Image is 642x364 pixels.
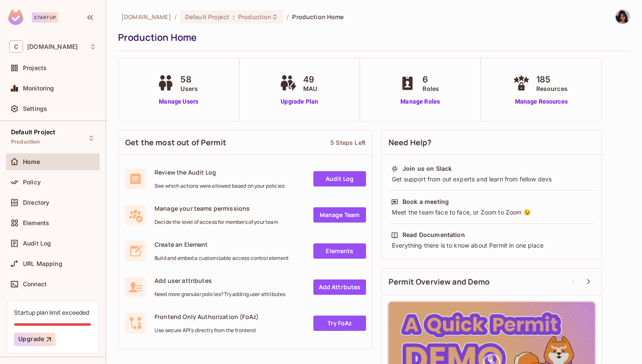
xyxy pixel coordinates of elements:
span: Monitoring [23,85,54,92]
a: Elements [313,243,366,259]
span: Need Help? [389,137,432,148]
span: See which actions were allowed based on your policies [155,183,284,189]
span: URL Mapping [23,260,62,267]
span: MAU [303,84,317,93]
span: Elements [23,220,49,226]
span: Default Project [11,129,55,135]
span: Policy [23,179,41,186]
div: Startup plan limit exceeded [14,308,89,316]
a: Audit Log [313,171,366,186]
button: Upgrade [14,333,56,346]
span: Connect [23,281,47,288]
div: Startup [32,12,58,23]
span: Permit Overview and Demo [389,277,490,287]
span: Projects [23,65,47,71]
div: Join us on Slack [403,164,452,173]
span: Resources [536,84,568,93]
a: Upgrade Plan [278,97,321,106]
span: Review the Audit Log [155,168,284,176]
span: 6 [422,73,439,86]
div: Everything there is to know about Permit in one place [391,241,592,250]
span: Directory [23,199,49,206]
div: Get support from out experts and learn from fellow devs [391,175,592,183]
span: Create an Element [155,240,289,248]
div: Meet the team face to face, or Zoom to Zoom 😉 [391,208,592,217]
span: Frontend Only Authorization (FoAz) [155,313,259,321]
a: Manage Roles [397,97,443,106]
div: Book a meeting [403,198,449,206]
span: Add user attributes [155,277,285,285]
span: the active workspace [121,13,171,21]
span: Manage your teams permissions [155,204,278,212]
span: 49 [303,73,317,86]
li: / [287,13,289,21]
span: C [9,40,23,53]
div: Production Home [118,31,626,44]
a: Manage Users [155,97,202,106]
span: Production [11,138,40,145]
div: 5 Steps Left [330,138,366,147]
span: Decide the level of access for members of your team [155,219,278,226]
a: Manage Team [313,207,366,223]
span: Production Home [292,13,344,21]
img: SReyMgAAAABJRU5ErkJggg== [8,9,23,25]
span: Default Project [185,13,229,21]
span: Production [238,13,271,21]
span: 185 [536,73,568,86]
span: Use secure API's directly from the frontend [155,327,259,334]
li: / [175,13,177,21]
img: Lusine Karapetian [616,10,630,24]
span: Home [23,158,40,165]
span: Need more granular policies? Try adding user attributes [155,291,285,298]
a: Manage Resources [511,97,572,106]
span: Build and embed a customizable access control element [155,255,289,262]
a: Try FoAz [313,316,366,331]
span: Get the most out of Permit [125,137,226,148]
span: Settings [23,105,47,112]
span: Audit Log [23,240,51,247]
span: Workspace: chalkboard.io [27,43,78,50]
a: Add Attrbutes [313,279,366,295]
div: Read Documentation [403,231,465,239]
span: Roles [422,84,439,93]
span: 58 [180,73,198,86]
span: Users [180,84,198,93]
span: : [232,14,235,20]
